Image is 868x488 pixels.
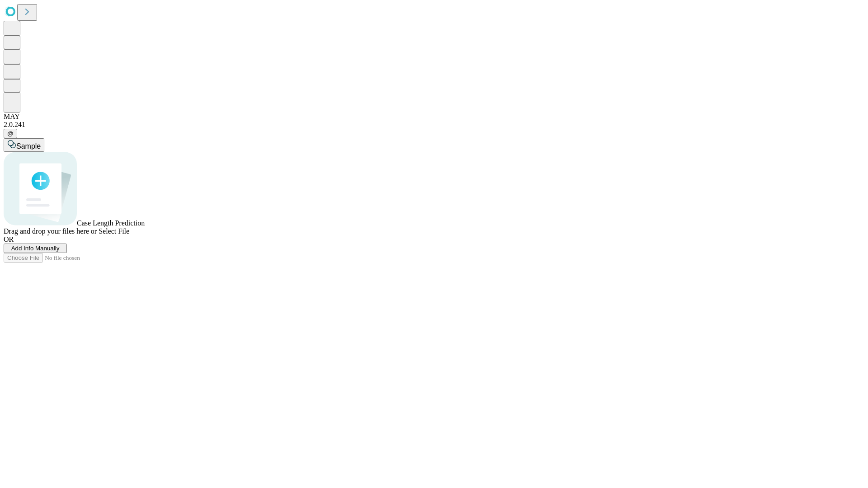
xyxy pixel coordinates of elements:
span: Case Length Prediction [77,219,145,227]
span: @ [7,130,14,137]
button: Sample [4,138,44,152]
div: MAY [4,113,864,121]
span: OR [4,235,14,243]
button: Add Info Manually [4,244,67,253]
span: Select File [99,227,129,235]
span: Add Info Manually [11,245,60,252]
div: 2.0.241 [4,121,864,129]
span: Sample [16,142,41,150]
span: Drag and drop your files here or [4,227,97,235]
button: @ [4,129,17,138]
